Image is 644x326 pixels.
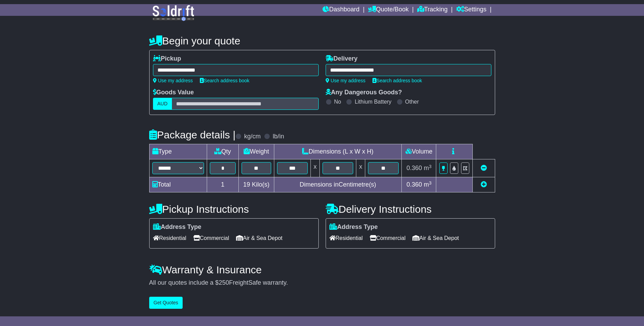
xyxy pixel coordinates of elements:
[326,55,358,63] label: Delivery
[424,165,432,171] span: m
[355,98,391,105] label: Lithium Battery
[405,98,419,105] label: Other
[456,4,487,16] a: Settings
[274,144,402,159] td: Dimensions (L x W x H)
[329,233,363,243] span: Residential
[370,233,406,243] span: Commercial
[149,144,207,159] td: Type
[153,223,202,231] label: Address Type
[193,233,229,243] span: Commercial
[153,55,181,63] label: Pickup
[153,98,172,110] label: AUD
[239,144,274,159] td: Weight
[407,165,422,171] span: 0.360
[207,177,239,192] td: 1
[326,203,495,215] h4: Delivery Instructions
[149,177,207,192] td: Total
[429,180,432,186] sup: 3
[326,78,366,83] a: Use my address
[153,78,193,83] a: Use my address
[424,181,432,188] span: m
[402,144,436,159] td: Volume
[429,164,432,169] sup: 3
[334,98,341,105] label: No
[236,233,283,243] span: Air & Sea Depot
[356,159,365,177] td: x
[274,177,402,192] td: Dimensions in Centimetre(s)
[243,181,250,188] span: 19
[329,223,378,231] label: Address Type
[323,4,359,16] a: Dashboard
[200,78,249,83] a: Search address book
[372,78,422,83] a: Search address book
[149,35,495,46] h4: Begin your quote
[326,89,402,96] label: Any Dangerous Goods?
[153,233,186,243] span: Residential
[219,279,229,286] span: 250
[273,133,284,140] label: lb/in
[153,89,194,96] label: Goods Value
[412,233,459,243] span: Air & Sea Depot
[244,133,260,140] label: kg/cm
[481,165,487,171] a: Remove this item
[310,159,319,177] td: x
[368,4,409,16] a: Quote/Book
[149,129,236,140] h4: Package details |
[149,203,319,215] h4: Pickup Instructions
[481,181,487,188] a: Add new item
[417,4,448,16] a: Tracking
[239,177,274,192] td: Kilo(s)
[149,297,183,309] button: Get Quotes
[149,264,495,275] h4: Warranty & Insurance
[149,279,495,287] div: All our quotes include a $ FreightSafe warranty.
[407,181,422,188] span: 0.360
[207,144,239,159] td: Qty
